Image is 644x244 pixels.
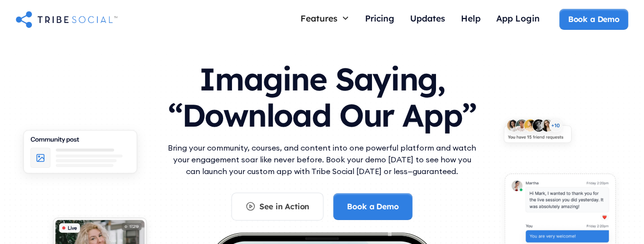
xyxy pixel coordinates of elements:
[496,113,579,153] img: An illustration of New friends requests
[16,9,117,29] a: home
[559,9,628,29] a: Book a Demo
[402,9,453,30] a: Updates
[461,13,481,23] div: Help
[231,193,323,220] a: See in Action
[333,193,412,220] a: Book a Demo
[13,123,148,187] img: An illustration of Community Feed
[496,13,540,23] div: App Login
[165,51,479,138] h1: Imagine Saying, “Download Our App”
[259,201,309,212] div: See in Action
[488,9,548,30] a: App Login
[365,13,394,23] div: Pricing
[357,9,402,30] a: Pricing
[293,9,357,27] div: Features
[410,13,445,23] div: Updates
[453,9,488,30] a: Help
[300,13,338,23] div: Features
[165,142,479,177] p: Bring your community, courses, and content into one powerful platform and watch your engagement s...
